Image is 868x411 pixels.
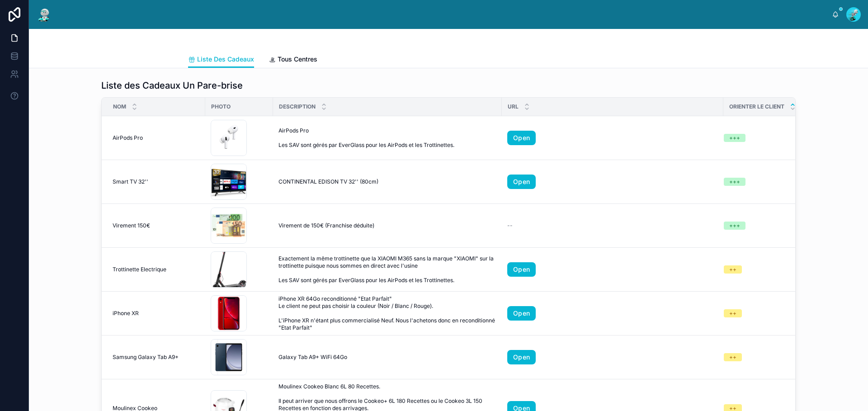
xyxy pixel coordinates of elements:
span: CONTINENTAL EDISON TV 32'' (80cm) [278,178,378,185]
span: Virement 150€ [113,222,150,229]
a: Liste Des Cadeaux [188,51,254,68]
div: ++ [729,353,736,361]
div: scrollable content [60,5,832,8]
span: Smart TV 32'' [113,178,148,185]
span: Exactement la même trottinette que la XIAOMI M365 sans la marque "XIAOMI" sur la trottinette puis... [278,255,496,284]
div: +++ [729,222,740,230]
a: Open [507,306,536,321]
span: -- [507,222,513,229]
a: Tous Centres [269,51,317,69]
div: ++ [729,309,736,317]
span: Orienter le client [729,103,784,110]
span: Photo [211,103,231,110]
div: ++ [729,265,736,274]
div: +++ [729,178,740,186]
span: Samsung Galaxy Tab A9+ [113,354,179,361]
a: Open [507,175,536,189]
a: Open [507,350,536,364]
span: Trottinette Electrique [113,266,166,273]
span: iPhone XR [113,310,139,317]
span: Galaxy Tab A9+ WiFi 64Go [278,354,347,361]
div: +++ [729,134,740,142]
a: Open [507,131,536,145]
img: App logo [36,7,52,22]
span: URL [508,103,519,110]
span: AirPods Pro [113,134,143,142]
span: AirPods Pro Les SAV sont gérés par EverGlass pour les AirPods et les Trottinettes. [278,127,486,149]
span: Description [279,103,316,110]
span: Virement de 150€ (Franchise déduite) [278,222,374,229]
span: Liste Des Cadeaux [197,55,254,64]
span: Nom [113,103,126,110]
h1: Liste des Cadeaux Un Pare-brise [101,79,243,92]
a: Open [507,262,536,277]
span: Tous Centres [278,55,317,64]
span: iPhone XR 64Go reconditionné "Etat Parfait" Le client ne peut pas choisir la couleur (Noir / Blan... [278,295,496,331]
